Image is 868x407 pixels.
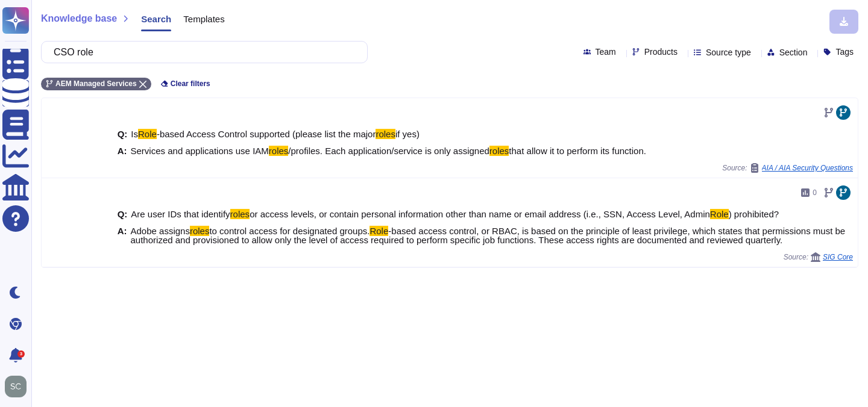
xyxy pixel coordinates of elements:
[183,14,224,23] span: Templates
[813,189,817,196] span: 0
[489,146,509,156] mark: roles
[269,146,289,156] mark: roles
[395,129,420,139] span: if yes)
[118,210,128,219] b: Q:
[131,226,846,245] span: -based access control, or RBAC, is based on the principle of least privilege, which states that p...
[706,48,751,57] span: Source type
[230,209,250,219] mark: roles
[288,146,489,156] span: /profiles. Each application/service is only assigned
[835,48,854,56] span: Tags
[762,164,853,172] span: AIA / AIA Security Questions
[823,253,853,261] span: SIG Core
[118,226,127,244] b: A:
[784,252,853,262] span: Source:
[141,14,171,23] span: Search
[17,350,25,358] div: 3
[596,48,616,56] span: Team
[5,376,27,397] img: user
[48,42,355,63] input: Search a question or template...
[131,209,230,219] span: Are user IDs that identify
[644,48,678,56] span: Products
[131,129,138,139] span: Is
[171,80,210,87] span: Clear filters
[722,163,853,173] span: Source:
[157,129,376,139] span: -based Access Control supported (please list the major
[376,129,395,139] mark: roles
[779,48,808,57] span: Section
[55,80,137,87] span: AEM Managed Services
[41,14,117,23] span: Knowledge base
[250,209,710,219] span: or access levels, or contain personal information other than name or email address (i.e., SSN, Ac...
[131,146,269,156] span: Services and applications use IAM
[131,226,190,236] span: Adobe assigns
[209,226,370,236] span: to control access for designated groups.
[118,129,128,138] b: Q:
[710,209,729,219] mark: Role
[370,226,388,236] mark: Role
[509,146,646,156] span: that allow it to perform its function.
[138,129,157,139] mark: Role
[729,209,779,219] span: ) prohibited?
[118,146,127,155] b: A:
[2,373,35,400] button: user
[190,226,210,236] mark: roles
